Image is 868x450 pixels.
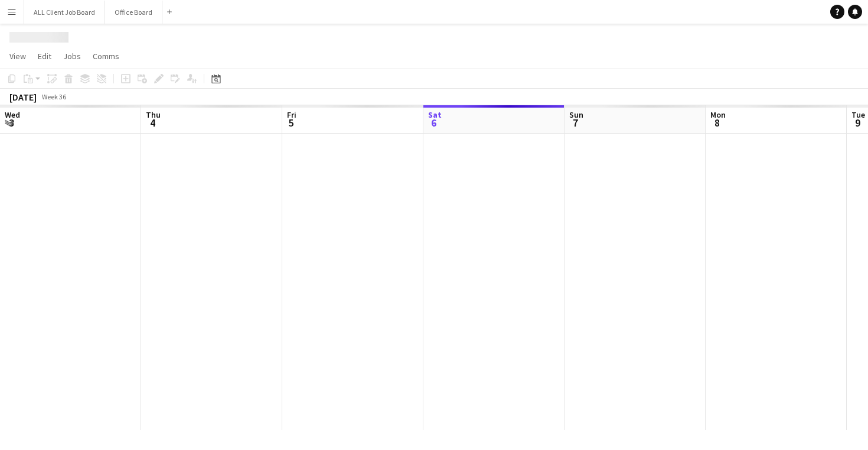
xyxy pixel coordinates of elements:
span: Thu [146,109,161,120]
span: Comms [93,51,119,61]
span: View [9,51,26,61]
span: Sun [569,109,583,120]
span: Mon [710,109,726,120]
span: 7 [567,116,583,130]
span: Jobs [63,51,81,61]
span: 9 [850,116,865,130]
a: Edit [33,48,56,64]
a: Comms [88,48,124,64]
span: Fri [287,109,296,120]
span: Tue [851,109,865,120]
span: 8 [709,116,726,130]
a: View [5,48,31,64]
span: Week 36 [39,92,68,101]
span: Edit [38,51,51,61]
span: 5 [285,116,296,130]
span: 4 [144,116,161,130]
span: Wed [5,109,20,120]
button: Office Board [105,1,162,24]
a: Jobs [58,48,86,64]
span: 6 [426,116,442,130]
span: Sat [428,109,442,120]
span: 3 [3,116,20,130]
div: [DATE] [9,91,37,103]
button: ALL Client Job Board [24,1,105,24]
